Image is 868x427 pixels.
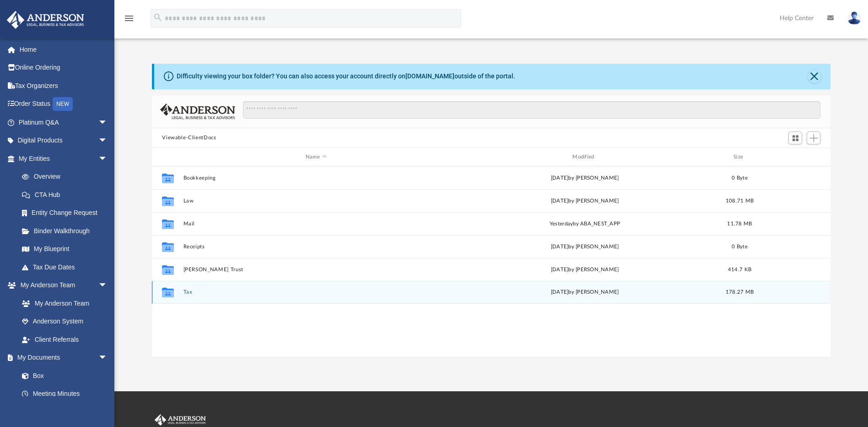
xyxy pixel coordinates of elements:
a: Online Ordering [6,59,121,77]
div: Modified [452,153,717,161]
a: My Anderson Team [13,294,112,312]
div: id [762,153,826,161]
input: Search files and folders [243,101,820,119]
a: Box [13,367,112,385]
span: 0 Byte [732,175,748,181]
div: Size [722,153,758,161]
a: My Blueprint [13,240,117,258]
a: Binder Walkthrough [13,222,121,240]
a: [DOMAIN_NAME] [405,72,454,80]
button: Tax [183,290,448,296]
button: Receipts [183,244,448,250]
div: Difficulty viewing your box folder? You can also access your account directly on outside of the p... [177,71,515,81]
span: arrow_drop_down [98,276,117,295]
div: id [156,153,179,161]
div: [DATE] by [PERSON_NAME] [453,197,717,205]
button: Mail [183,221,448,227]
span: 414.7 KB [728,267,751,272]
div: [DATE] by [PERSON_NAME] [453,174,717,182]
button: Add [807,131,820,144]
span: 178.27 MB [726,290,754,295]
a: CTA Hub [13,186,121,204]
span: 11.78 MB [728,221,752,226]
button: Law [183,198,448,204]
button: Bookkeeping [183,175,448,181]
span: yesterday [550,221,573,226]
div: Name [183,153,448,161]
div: grid [152,166,830,356]
i: search [153,12,163,22]
a: Home [6,40,121,59]
span: 0 Byte [732,244,748,249]
a: Client Referrals [13,330,117,349]
a: menu [124,17,135,24]
a: My Anderson Teamarrow_drop_down [6,276,117,295]
span: arrow_drop_down [98,113,117,132]
img: Anderson Advisors Platinum Portal [153,414,208,426]
a: Meeting Minutes [13,385,117,403]
a: My Entitiesarrow_drop_down [6,149,121,168]
a: Overview [13,168,121,186]
a: My Documentsarrow_drop_down [6,349,117,367]
img: Anderson Advisors Platinum Portal [4,11,87,29]
a: Platinum Q&Aarrow_drop_down [6,113,121,131]
button: Switch to Grid View [788,131,802,144]
div: [DATE] by [PERSON_NAME] [453,289,717,297]
button: Viewable-ClientDocs [162,134,216,142]
span: arrow_drop_down [98,131,117,150]
img: User Pic [847,11,861,25]
div: [DATE] by [PERSON_NAME] [453,243,717,251]
span: arrow_drop_down [98,149,117,168]
a: Entity Change Request [13,204,121,222]
span: arrow_drop_down [98,349,117,367]
a: Order StatusNEW [6,95,121,114]
i: menu [124,13,135,24]
span: 108.71 MB [726,198,754,203]
a: Tax Due Dates [13,258,121,276]
button: [PERSON_NAME] Trust [183,267,448,273]
div: by ABA_NEST_APP [453,220,717,228]
a: Tax Organizers [6,77,121,95]
div: NEW [53,97,73,111]
div: [DATE] by [PERSON_NAME] [453,266,717,274]
a: Anderson System [13,312,117,331]
button: Close [808,70,821,83]
a: Digital Productsarrow_drop_down [6,131,121,150]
